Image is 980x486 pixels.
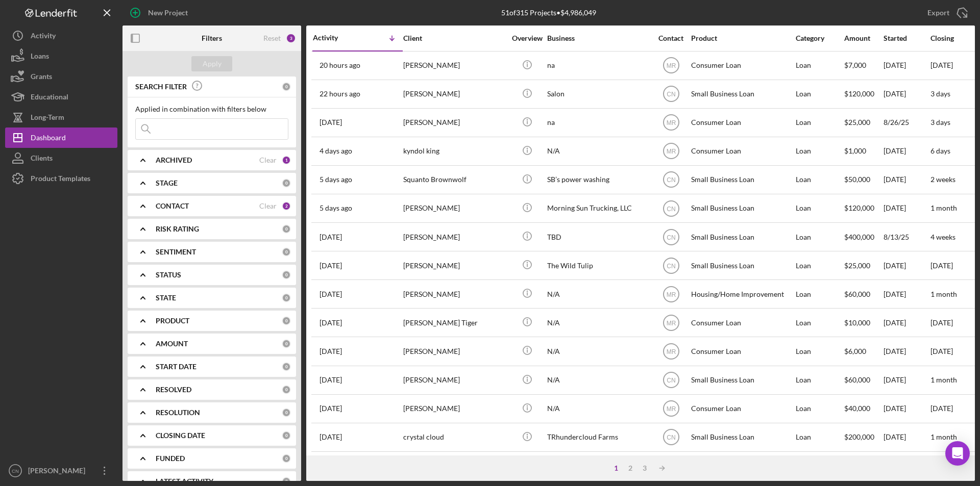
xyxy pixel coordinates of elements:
[927,3,949,23] div: Export
[884,452,929,479] div: [DATE]
[547,280,649,308] div: N/A
[320,233,342,241] time: 2025-08-27 20:22
[156,431,205,440] b: CLOSING DATE
[547,252,649,279] div: The Wild Tulip
[547,338,649,365] div: N/A
[844,338,883,365] div: $6,000
[930,290,957,298] time: 1 month
[403,424,505,451] div: crystal cloud
[844,367,883,394] div: $60,000
[547,195,649,222] div: Morning Sun Trucking, LLC
[282,408,291,417] div: 0
[796,338,843,365] div: Loan
[547,138,649,165] div: N/A
[403,138,505,165] div: kyndol king
[320,290,342,298] time: 2025-08-22 18:02
[282,293,291,302] div: 0
[320,347,342,355] time: 2025-08-22 14:31
[547,395,649,422] div: N/A
[844,138,883,165] div: $1,000
[666,291,676,298] text: MR
[5,148,117,168] a: Clients
[884,252,929,279] div: [DATE]
[5,66,117,87] a: Grants
[156,225,199,233] b: RISK RATING
[796,280,843,308] div: Loan
[12,468,19,474] text: CN
[403,34,505,42] div: Client
[320,118,342,126] time: 2025-09-01 17:56
[796,34,843,42] div: Category
[403,452,505,479] div: [PERSON_NAME]
[31,25,56,48] div: Activity
[547,166,649,193] div: SB’s power washing
[623,464,638,472] div: 2
[652,34,690,42] div: Contact
[884,195,929,222] div: [DATE]
[547,367,649,394] div: N/A
[282,156,291,165] div: 1
[5,461,117,481] button: CN[PERSON_NAME]
[667,234,675,241] text: CN
[930,375,957,384] time: 1 month
[691,309,793,336] div: Consumer Loan
[547,452,649,479] div: Thundercloud farms
[796,52,843,79] div: Loan
[282,270,291,279] div: 0
[930,61,953,69] time: [DATE]
[796,309,843,336] div: Loan
[609,464,623,472] div: 1
[320,376,342,384] time: 2025-08-22 14:31
[945,441,970,466] div: Open Intercom Messenger
[156,294,176,302] b: STATE
[403,166,505,193] div: Squanto Brownwolf
[282,316,291,325] div: 0
[691,252,793,279] div: Small Business Loan
[844,195,883,222] div: $120,000
[5,168,117,189] button: Product Templates
[844,395,883,422] div: $40,000
[5,107,117,127] a: Long-Term
[5,25,117,46] button: Activity
[26,461,92,483] div: [PERSON_NAME]
[156,386,191,394] b: RESOLVED
[844,452,883,479] div: $200,000
[666,348,676,355] text: MR
[403,52,505,79] div: [PERSON_NAME]
[930,432,957,441] time: 1 month
[884,166,929,193] div: [DATE]
[796,424,843,451] div: Loan
[156,271,181,279] b: STATUS
[930,203,957,212] time: 1 month
[547,309,649,336] div: N/A
[320,204,352,212] time: 2025-08-28 14:46
[156,317,189,325] b: PRODUCT
[796,166,843,193] div: Loan
[156,202,189,210] b: CONTACT
[156,363,197,371] b: START DATE
[148,3,188,23] div: New Project
[282,224,291,234] div: 0
[547,34,649,42] div: Business
[796,81,843,108] div: Loan
[320,404,342,413] time: 2025-08-21 23:45
[796,109,843,136] div: Loan
[844,109,883,136] div: $25,000
[691,195,793,222] div: Small Business Loan
[156,408,200,417] b: RESOLUTION
[691,367,793,394] div: Small Business Loan
[286,33,296,43] div: 3
[796,452,843,479] div: Loan
[844,280,883,308] div: $60,000
[5,127,117,148] button: Dashboard
[844,81,883,108] div: $120,000
[930,146,950,155] time: 6 days
[282,201,291,211] div: 2
[403,252,505,279] div: [PERSON_NAME]
[320,90,360,98] time: 2025-09-02 15:13
[638,464,652,472] div: 3
[796,138,843,165] div: Loan
[5,87,117,107] a: Educational
[263,34,281,42] div: Reset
